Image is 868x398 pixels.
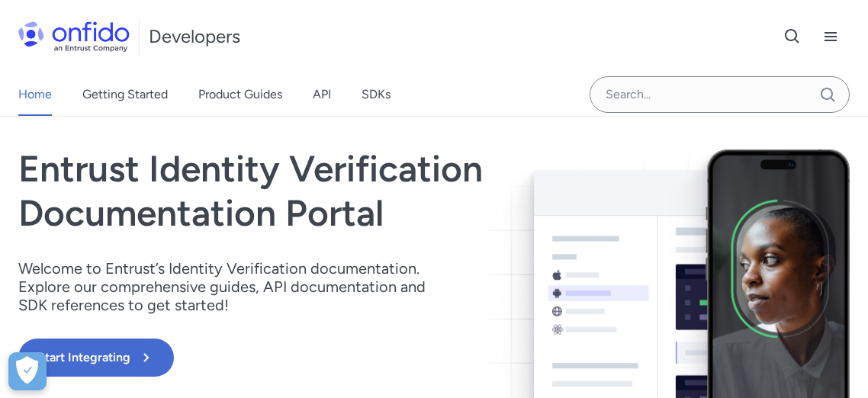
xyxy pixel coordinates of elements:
a: Product Guides [198,73,282,116]
svg: Open navigation menu button [821,27,840,46]
h1: Entrust Identity Verification Documentation Portal [18,147,600,235]
div: Cookie Preferences [8,352,47,390]
a: Getting Started [82,73,168,116]
p: Welcome to Entrust’s Identity Verification documentation. Explore our comprehensive guides, API d... [18,259,445,314]
a: Home [18,73,52,116]
input: Onfido search input field [590,76,850,113]
button: Open search button [773,18,812,56]
svg: Open search button [783,27,802,46]
button: Open navigation menu button [812,18,850,56]
a: SDKs [362,73,391,116]
a: Start Integrating [18,339,600,377]
h1: Developers [149,24,240,49]
a: API [313,73,331,116]
button: Open Preferences [8,352,47,390]
img: Onfido Logo [18,21,130,52]
button: Start Integrating [18,339,174,377]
